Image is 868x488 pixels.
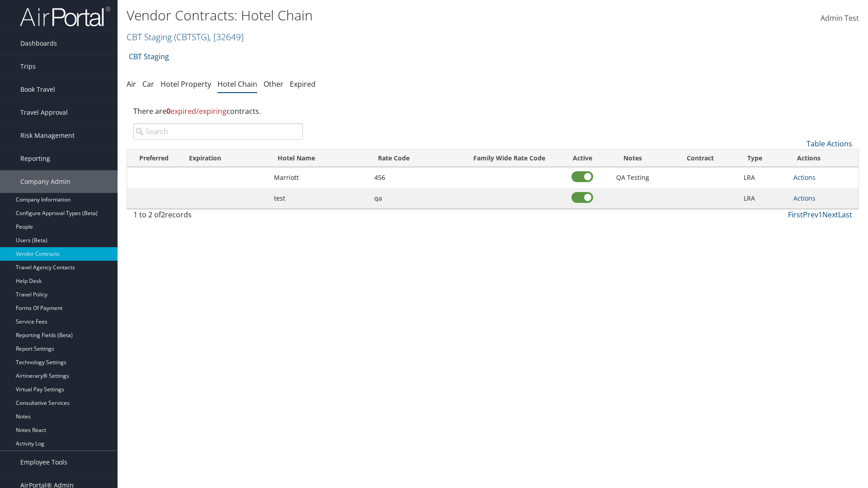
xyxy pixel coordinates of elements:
a: Hotel Chain [217,79,257,89]
strong: 0 [166,106,170,116]
th: Expiration: activate to sort column ascending [181,150,269,167]
span: Book Travel [20,78,55,101]
a: CBT Staging [127,31,244,43]
a: CBT Staging [129,47,169,66]
img: airportal-logo.png [20,6,110,27]
span: 2 [161,210,165,220]
th: Hotel Name: activate to sort column ascending [269,150,370,167]
a: Expired [290,79,316,89]
span: Travel Approval [20,101,68,124]
td: LRA [739,167,789,188]
th: Notes: activate to sort column ascending [604,150,662,167]
a: Car [142,79,154,89]
th: Active: activate to sort column ascending [561,150,604,167]
input: Search [133,123,303,140]
span: Risk Management [20,124,75,147]
td: Marriott [269,167,370,188]
span: Dashboards [20,32,57,55]
a: Actions [793,173,816,182]
a: 1 [818,210,822,220]
a: Admin Test [821,5,859,33]
span: expired/expiring [166,106,226,116]
span: ( CBTSTG ) [174,31,209,43]
th: Rate Code: activate to sort column ascending [370,150,458,167]
span: Trips [20,55,36,78]
th: Family Wide Rate Code: activate to sort column ascending [457,150,561,167]
th: Type: activate to sort column ascending [739,150,789,167]
h1: Vendor Contracts: Hotel Chain [127,6,615,25]
span: Reporting [20,147,50,170]
div: There are contracts. [127,99,859,123]
a: Prev [803,210,818,220]
td: LRA [739,188,789,209]
a: Other [264,79,283,89]
th: Contract: activate to sort column ascending [661,150,739,167]
span: Employee Tools [20,451,67,474]
th: Preferred: activate to sort column ascending [127,150,181,167]
div: 1 to 2 of records [133,209,303,225]
th: Actions [789,150,859,167]
a: First [788,210,803,220]
a: Actions [793,194,816,202]
a: Next [822,210,838,220]
span: QA Testing [616,173,649,182]
a: Hotel Property [160,79,211,89]
td: test [269,188,370,209]
a: Air [127,79,136,89]
a: Table Actions [807,139,852,149]
td: qa [370,188,458,209]
td: 456 [370,167,458,188]
span: , [ 32649 ] [209,31,244,43]
span: Admin Test [821,13,859,23]
span: Company Admin [20,170,71,193]
a: Last [838,210,852,220]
